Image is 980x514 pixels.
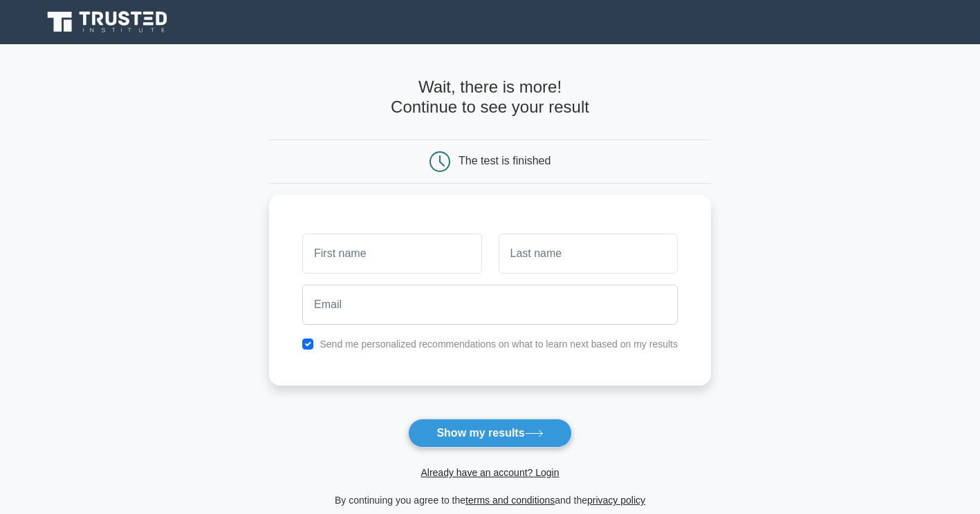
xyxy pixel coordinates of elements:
[320,339,678,350] label: Send me personalized recommendations on what to learn next based on my results
[420,467,559,478] a: Already have an account? Login
[408,419,571,448] button: Show my results
[302,285,678,325] input: Email
[499,234,678,274] input: Last name
[302,234,481,274] input: First name
[261,492,719,508] div: By continuing you agree to the and the
[465,495,555,506] a: terms and conditions
[459,155,551,166] div: The test is finished
[587,495,645,506] a: privacy policy
[269,77,711,117] h4: Wait, there is more! Continue to see your result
